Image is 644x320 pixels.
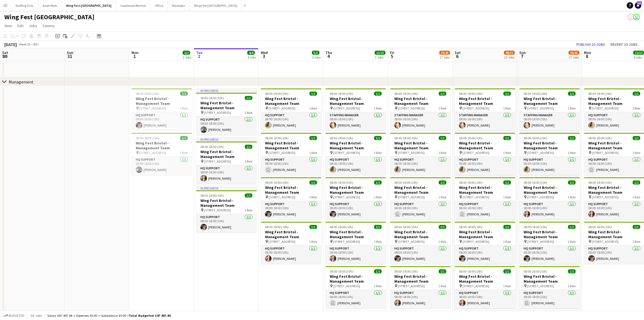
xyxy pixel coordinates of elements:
[245,111,252,115] span: 1 Role
[455,88,515,131] div: 08:00-18:00 (10h)1/1Wing Fest Bristol - Management Team [STREET_ADDRESS]1 RoleStaffing Manager1/1...
[519,222,580,264] app-job-card: 08:00-18:00 (10h)1/1Wing Fest Bristol - Management Team [STREET_ADDRESS]1 RoleHQ Support1/108:00-...
[527,284,554,288] span: [STREET_ADDRESS]
[374,284,382,288] span: 1 Role
[196,186,257,232] app-job-card: In progress08:00-18:00 (10h)1/1Wing Fest Bristol - Management Team [STREET_ADDRESS]1 RoleHQ Suppo...
[459,225,483,229] span: 08:00-18:00 (10h)
[390,290,451,308] app-card-role: HQ Support1/108:00-18:00 (10h)[PERSON_NAME]
[439,180,446,185] span: 1/1
[131,96,192,106] h3: Wing Fest Bristol - Management Team
[463,195,489,199] span: [STREET_ADDRESS]
[633,92,640,96] span: 1/1
[524,180,547,185] span: 08:00-18:00 (10h)
[455,201,515,219] app-card-role: HQ Support1/108:00-18:00 (10h) [PERSON_NAME]
[131,157,192,175] app-card-role: HQ Support1/108:00-18:00 (10h)[PERSON_NAME]
[325,185,386,195] h3: Wing Fest Bristol - Management Team
[325,230,386,239] h3: Wing Fest Bristol - Management Team
[4,23,12,28] span: View
[374,180,382,185] span: 1/1
[374,151,382,155] span: 1 Role
[374,269,382,273] span: 1/1
[463,151,489,155] span: [STREET_ADDRESS]
[637,1,642,5] span: 123
[588,92,612,96] span: 08:00-18:00 (10h)
[261,222,321,264] app-job-card: 08:00-18:00 (10h)1/1Wing Fest Bristol - Management Team [STREET_ADDRESS]1 RoleHQ Support1/108:00-...
[524,269,547,273] span: 08:00-18:00 (10h)
[196,117,257,135] app-card-role: HQ Support1/108:00-18:00 (10h)[PERSON_NAME]
[4,42,17,47] div: [DATE]
[180,136,188,140] span: 1/1
[204,159,231,163] span: [STREET_ADDRESS]
[519,88,580,131] div: 08:00-18:00 (10h)1/1Wing Fest Bristol - Management Team [STREET_ADDRESS]1 RoleStaffing Manager1/1...
[628,14,634,20] app-user-avatar: Gorilla Staffing
[374,106,382,110] span: 1 Role
[261,185,321,195] h3: Wing Fest Bristol - Management Team
[309,225,317,229] span: 1/1
[18,42,31,46] span: Week 36
[269,195,295,199] span: [STREET_ADDRESS]
[131,112,192,131] app-card-role: HQ Support1/108:00-18:00 (10h)[PERSON_NAME]
[245,208,252,212] span: 1 Role
[180,106,188,110] span: 1 Role
[568,225,576,229] span: 1/1
[325,222,386,264] app-job-card: 08:00-18:00 (10h)1/1Wing Fest Bristol - Management Team [STREET_ADDRESS]1 RoleHQ Support1/108:00-...
[463,240,489,244] span: [STREET_ADDRESS]
[200,145,224,149] span: 08:00-18:00 (10h)
[325,201,386,219] app-card-role: HQ Support1/108:00-18:00 (10h)[PERSON_NAME]
[527,106,554,110] span: [STREET_ADDRESS]
[4,13,94,21] h1: Wing Fest [GEOGRAPHIC_DATA]
[261,230,321,239] h3: Wing Fest Bristol - Management Team
[62,0,116,11] button: Wing Fest [GEOGRAPHIC_DATA]
[633,14,640,20] app-user-avatar: Gorilla Staffing
[438,106,446,110] span: 1 Role
[11,0,38,11] button: Staffing Only
[519,185,580,195] h3: Wing Fest Bristol - Management Team
[390,96,451,106] h3: Wing Fest Bristol - Management Team
[503,240,511,244] span: 1 Role
[390,177,451,219] app-job-card: 08:00-18:00 (10h)1/1Wing Fest Bristol - Management Team [STREET_ADDRESS]1 RoleHQ Support1/108:00-...
[568,180,576,185] span: 1/1
[588,136,612,140] span: 08:00-18:00 (10h)
[330,180,353,185] span: 08:00-18:00 (10h)
[398,240,425,244] span: [STREET_ADDRESS]
[568,151,576,155] span: 1 Role
[503,225,511,229] span: 1/1
[390,133,451,175] div: 08:00-18:00 (10h)1/1Wing Fest Bristol - Management Team [STREET_ADDRESS]1 RoleHQ Support1/108:00-...
[527,240,554,244] span: [STREET_ADDRESS]
[139,106,166,110] span: [STREET_ADDRESS]
[503,195,511,199] span: 1 Role
[503,151,511,155] span: 1 Role
[438,284,446,288] span: 1 Role
[390,141,451,150] h3: Wing Fest Bristol - Management Team
[196,165,257,184] app-card-role: HQ Support1/108:00-18:00 (10h)[PERSON_NAME]
[168,0,190,11] button: Meatopia
[196,214,257,232] app-card-role: HQ Support1/108:00-18:00 (10h)[PERSON_NAME]
[390,266,451,308] app-job-card: 08:00-18:00 (10h)1/1Wing Fest Bristol - Management Team [STREET_ADDRESS]1 RoleHQ Support1/108:00-...
[325,177,386,219] app-job-card: 08:00-18:00 (10h)1/1Wing Fest Bristol - Management Team [STREET_ADDRESS]1 RoleHQ Support1/108:00-...
[519,266,580,308] app-job-card: 08:00-18:00 (10h)1/1Wing Fest Bristol - Management Team [STREET_ADDRESS]1 RoleHQ Support1/108:00-...
[632,195,640,199] span: 1 Role
[265,180,289,185] span: 08:00-18:00 (10h)
[455,266,515,308] app-job-card: 08:00-18:00 (10h)1/1Wing Fest Bristol - Management Team [STREET_ADDRESS]1 RoleHQ Support1/108:00-...
[527,151,554,155] span: [STREET_ADDRESS]
[519,274,580,284] h3: Wing Fest Bristol - Management Team
[38,0,62,11] button: Asset Work
[438,195,446,199] span: 1 Role
[455,222,515,264] app-job-card: 08:00-18:00 (10h)1/1Wing Fest Bristol - Management Team [STREET_ADDRESS]1 RoleHQ Support1/108:00-...
[2,22,14,29] a: View
[588,225,612,229] span: 08:00-18:00 (10h)
[455,290,515,308] app-card-role: HQ Support1/108:00-18:00 (10h)[PERSON_NAME]
[374,225,382,229] span: 1/1
[592,151,619,155] span: [STREET_ADDRESS]
[330,269,353,273] span: 08:00-18:00 (10h)
[635,2,641,9] a: 123
[325,96,386,106] h3: Wing Fest Bristol - Management Team
[519,177,580,219] div: 08:00-18:00 (10h)1/1Wing Fest Bristol - Management Team [STREET_ADDRESS]1 RoleHQ Support1/108:00-...
[524,225,547,229] span: 08:00-18:00 (10h)
[3,313,25,319] button: Budgeted
[524,136,547,140] span: 08:00-18:00 (10h)
[34,42,39,46] div: BST
[455,177,515,219] app-job-card: 08:00-18:00 (10h)1/1Wing Fest Bristol - Management Team [STREET_ADDRESS]1 RoleHQ Support1/108:00-...
[245,159,252,163] span: 1 Role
